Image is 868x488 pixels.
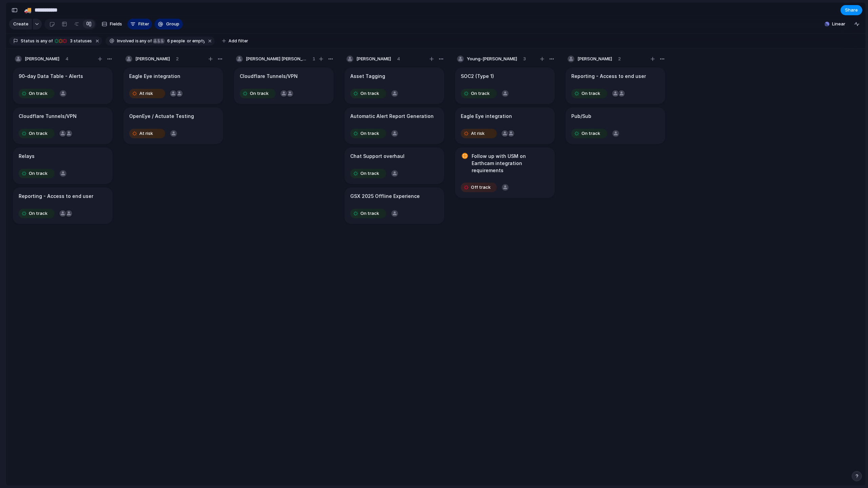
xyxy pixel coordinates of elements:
button: Linear [822,19,848,29]
div: Chat Support overhaulOn track [344,147,444,184]
div: Eagle Eye integrationAt risk [455,107,555,144]
span: statuses [68,38,92,44]
span: Off track [471,184,491,191]
button: 3 statuses [53,37,93,45]
button: On track [349,128,388,139]
div: Pub/SubOn track [566,107,665,144]
span: Filter [138,21,149,27]
h1: Follow up with USM on Earthcam integration requirements [472,152,549,174]
div: Asset TaggingOn track [344,67,444,104]
span: On track [581,130,600,137]
h1: GSX 2025 Offline Experience [350,192,420,200]
button: Group [155,19,183,29]
span: Add filter [229,38,248,44]
button: On track [238,88,277,99]
h1: Eagle Eye integration [461,113,512,120]
span: On track [360,130,379,137]
span: Status [21,38,35,44]
h1: Pub/Sub [571,113,591,120]
button: On track [349,88,388,99]
button: On track [17,128,56,139]
button: Fields [99,19,125,29]
div: GSX 2025 Offline ExperienceOn track [344,187,444,224]
h1: Chat Support overhaul [350,152,405,160]
div: SOC2 (Type 1)On track [455,67,555,104]
h1: Relays [19,152,35,160]
span: 3 [523,56,526,62]
button: Off track [459,182,498,193]
button: On track [17,88,56,99]
span: is [36,38,39,44]
span: 2 [618,56,621,62]
span: On track [360,210,379,217]
span: 6 [165,38,171,43]
button: On track [349,208,388,219]
span: 1 [313,56,315,62]
span: On track [29,90,47,97]
span: 3 [68,38,74,43]
span: is [135,38,139,44]
button: Add filter [218,36,252,46]
span: On track [250,90,269,97]
div: 90-day Data Table - AlertsOn track [13,67,113,104]
span: On track [29,210,47,217]
span: [PERSON_NAME] [135,56,170,62]
span: 4 [65,56,68,62]
button: At risk [127,128,167,139]
h1: Reporting - Access to end user [19,192,93,200]
span: any of [139,38,152,44]
span: On track [471,90,490,97]
div: 🚚 [24,5,32,15]
button: On track [17,208,56,219]
span: [PERSON_NAME] [PERSON_NAME] [246,56,307,62]
span: At risk [139,90,153,97]
span: Young-[PERSON_NAME] [467,56,517,62]
button: 6 peopleor empty [152,37,206,45]
span: [PERSON_NAME] [356,56,391,62]
button: On track [349,168,388,179]
span: On track [29,170,47,177]
div: Eagle Eye integrationAt risk [123,67,223,104]
button: isany of [35,37,54,45]
span: or empty [186,38,204,44]
span: 2 [176,56,179,62]
button: At risk [127,88,167,99]
button: On track [570,128,609,139]
span: any of [39,38,53,44]
h1: 90-day Data Table - Alerts [19,73,83,80]
span: On track [360,170,379,177]
div: Follow up with USM on Earthcam integration requirementsOff track [455,147,555,198]
div: RelaysOn track [13,147,113,184]
span: Fields [110,21,122,27]
h1: Eagle Eye integration [129,73,180,80]
h1: Asset Tagging [350,73,385,80]
button: On track [459,88,498,99]
span: At risk [471,130,485,137]
div: Cloudflare Tunnels/VPNOn track [13,107,113,144]
span: Create [13,21,28,27]
span: Group [166,21,179,27]
h1: Cloudflare Tunnels/VPN [19,113,77,120]
div: Reporting - Access to end userOn track [13,187,113,224]
button: On track [17,168,56,179]
span: On track [360,90,379,97]
div: Automatic Alert Report GenerationOn track [344,107,444,144]
span: [PERSON_NAME] [577,56,612,62]
span: At risk [139,130,153,137]
span: On track [29,130,47,137]
span: Share [845,7,858,14]
span: Involved [117,38,134,44]
button: Filter [127,19,152,29]
div: Cloudflare Tunnels/VPNOn track [234,67,334,104]
span: people [165,38,185,44]
h1: SOC2 (Type 1) [461,73,494,80]
button: 🚚 [22,5,33,16]
button: Create [9,19,32,29]
button: isany of [134,37,153,45]
div: OpenEye / Actuate TestingAt risk [123,107,223,144]
h1: Automatic Alert Report Generation [350,113,434,120]
span: On track [581,90,600,97]
span: 4 [397,56,400,62]
h1: OpenEye / Actuate Testing [129,113,194,120]
span: Linear [832,21,845,27]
